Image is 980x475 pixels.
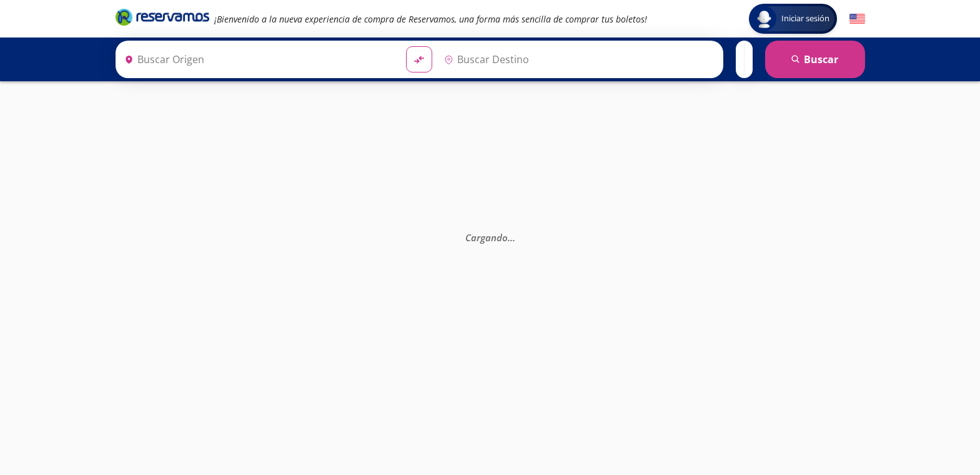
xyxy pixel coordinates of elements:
span: . [513,231,515,244]
span: . [510,231,513,244]
button: Buscar [765,41,865,78]
span: . [508,231,510,244]
button: English [849,11,865,27]
em: Cargando [465,231,515,244]
a: Brand Logo [116,7,209,30]
span: Iniciar sesión [776,12,834,25]
input: Buscar Origen [119,44,397,75]
input: Buscar Destino [439,44,716,75]
em: ¡Bienvenido a la nueva experiencia de compra de Reservamos, una forma más sencilla de comprar tus... [214,13,647,25]
i: Brand Logo [116,7,209,26]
